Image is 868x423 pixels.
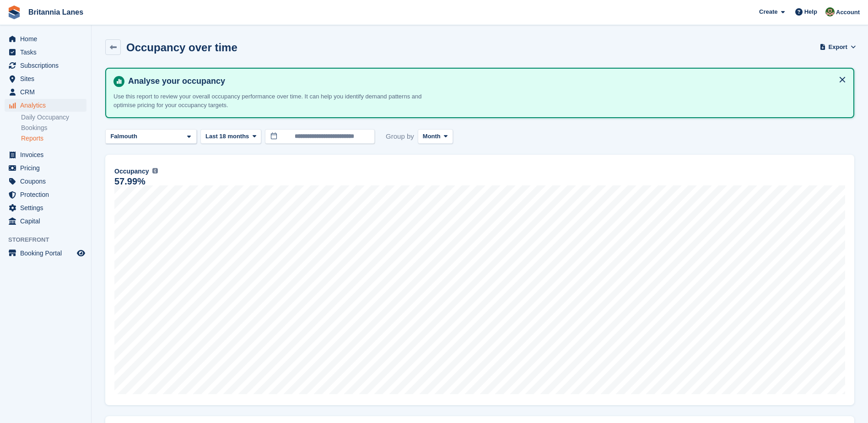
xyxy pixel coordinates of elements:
span: Protection [20,188,75,201]
span: Month [423,132,441,141]
img: icon-info-grey-7440780725fd019a000dd9b08b2336e03edf1995a4989e88bcd33f0948082b44.svg [152,168,158,174]
span: Group by [386,129,414,144]
a: Daily Occupancy [21,113,86,122]
a: menu [5,162,86,174]
span: Storefront [8,235,91,244]
a: menu [5,148,86,161]
span: Sites [20,72,75,85]
span: CRM [20,86,75,98]
span: Tasks [20,46,75,59]
div: 57.99% [114,178,146,185]
a: menu [5,215,86,228]
span: Account [836,8,860,17]
span: Export [829,43,847,52]
span: Create [759,7,777,16]
span: Home [20,33,75,45]
a: Reports [21,134,86,143]
a: Bookings [21,124,86,132]
a: menu [5,72,86,85]
span: Occupancy [114,167,149,176]
a: menu [5,175,86,188]
a: menu [5,33,86,45]
div: Falmouth [109,132,141,141]
span: Coupons [20,175,75,188]
button: Last 18 months [200,129,261,144]
span: Capital [20,215,75,228]
span: Booking Portal [20,247,75,260]
a: menu [5,46,86,59]
a: menu [5,59,86,72]
a: menu [5,188,86,201]
span: Settings [20,201,75,214]
span: Pricing [20,162,75,174]
a: menu [5,201,86,214]
a: Britannia Lanes [25,5,87,20]
img: stora-icon-8386f47178a22dfd0bd8f6a31ec36ba5ce8667c1dd55bd0f319d3a0aa187defe.svg [7,5,21,19]
span: Last 18 months [205,132,249,141]
span: Subscriptions [20,59,75,72]
a: menu [5,99,86,112]
h2: Occupancy over time [126,41,237,54]
p: Use this report to review your overall occupancy performance over time. It can help you identify ... [113,92,434,110]
a: menu [5,247,86,260]
a: Preview store [75,248,86,259]
a: menu [5,86,86,98]
h4: Analyse your occupancy [124,76,846,87]
button: Month [418,129,453,144]
span: Invoices [20,148,75,161]
span: Help [804,7,817,16]
button: Export [821,39,854,54]
img: Sam Wooldridge [825,7,835,16]
span: Analytics [20,99,75,112]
